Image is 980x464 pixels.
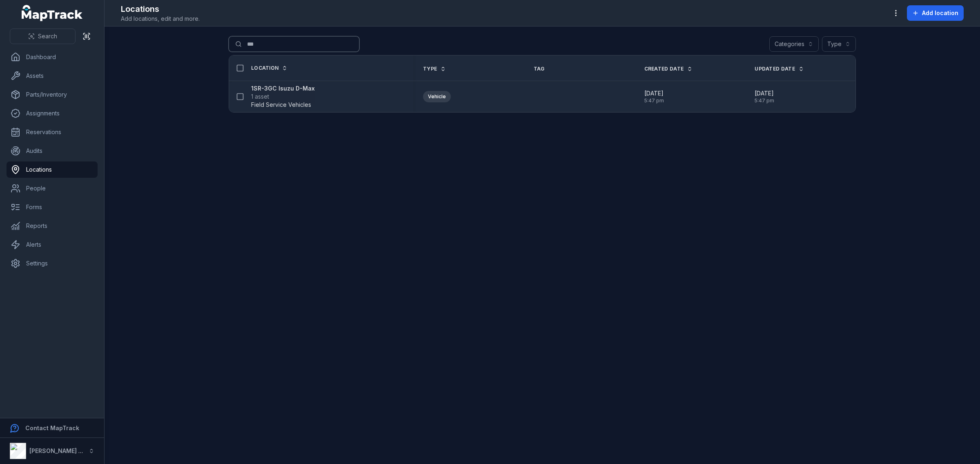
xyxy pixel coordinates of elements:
[423,66,446,72] a: Type
[251,84,315,109] a: 1SR-3GC Isuzu D-Max1 assetField Service Vehicles
[755,66,795,72] span: Updated Date
[251,65,278,71] span: Location
[644,66,684,72] span: Created Date
[22,5,83,21] a: MapTrack
[7,180,98,197] a: People
[25,424,79,431] strong: Contact MapTrack
[644,97,664,104] span: 5:47 pm
[251,84,315,93] strong: 1SR-3GC Isuzu D-Max
[251,93,269,101] span: 1 asset
[7,49,98,65] a: Dashboard
[755,89,774,97] span: [DATE]
[7,68,98,84] a: Assets
[7,143,98,159] a: Audits
[7,218,98,234] a: Reports
[755,89,774,104] time: 8/26/2025, 5:47:04 PM
[644,89,664,104] time: 8/26/2025, 5:47:04 PM
[7,105,98,122] a: Assignments
[755,97,774,104] span: 5:47 pm
[7,236,98,253] a: Alerts
[7,255,98,272] a: Settings
[907,5,964,21] button: Add location
[7,124,98,140] a: Reservations
[922,9,958,17] span: Add location
[7,86,98,103] a: Parts/Inventory
[7,199,98,215] a: Forms
[251,65,287,71] a: Location
[121,15,200,23] span: Add locations, edit and more.
[755,66,804,72] a: Updated Date
[644,89,664,97] span: [DATE]
[423,91,451,102] div: Vehicle
[10,29,76,44] button: Search
[38,32,57,40] span: Search
[644,66,693,72] a: Created Date
[29,447,86,454] strong: [PERSON_NAME] Air
[7,161,98,178] a: Locations
[251,101,311,109] span: Field Service Vehicles
[534,66,545,72] span: Tag
[769,36,819,52] button: Categories
[121,3,200,15] h2: Locations
[423,66,437,72] span: Type
[822,36,856,52] button: Type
